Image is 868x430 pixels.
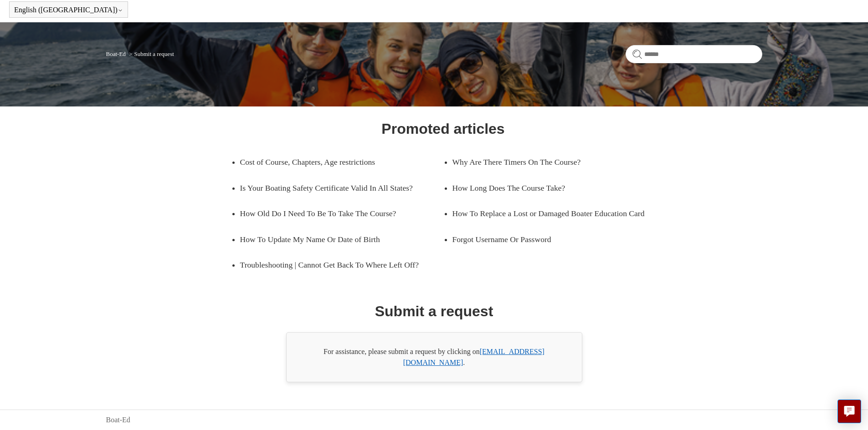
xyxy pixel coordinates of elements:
[106,51,126,57] a: Boat-Ed
[240,252,443,278] a: Troubleshooting | Cannot Get Back To Where Left Off?
[837,400,861,423] button: Live chat
[452,175,642,201] a: How Long Does The Course Take?
[381,118,504,140] h1: Promoted articles
[106,51,128,57] li: Boat-Ed
[626,45,762,63] input: Search
[106,415,130,425] a: Boat-Ed
[452,227,642,252] a: Forgot Username Or Password
[240,227,430,252] a: How To Update My Name Or Date of Birth
[452,149,642,175] a: Why Are There Timers On The Course?
[14,6,123,14] button: English ([GEOGRAPHIC_DATA])
[403,348,544,366] a: [EMAIL_ADDRESS][DOMAIN_NAME]
[375,300,493,322] h1: Submit a request
[240,175,443,201] a: Is Your Boating Safety Certificate Valid In All States?
[240,201,430,226] a: How Old Do I Need To Be To Take The Course?
[452,201,656,226] a: How To Replace a Lost or Damaged Boater Education Card
[127,51,174,57] li: Submit a request
[286,332,582,382] div: For assistance, please submit a request by clicking on .
[240,149,430,175] a: Cost of Course, Chapters, Age restrictions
